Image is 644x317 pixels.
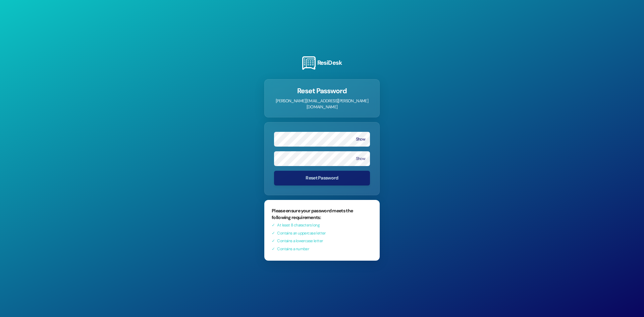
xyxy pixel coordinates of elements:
[272,246,372,252] div: Contains a number
[272,87,372,96] h1: Reset Password
[356,137,365,142] button: Show
[272,98,372,110] p: [PERSON_NAME][EMAIL_ADDRESS][PERSON_NAME][DOMAIN_NAME]
[272,222,372,228] div: At least 8 characters long
[272,208,353,220] b: Please ensure your password meets the following requirements:
[274,171,370,186] button: Reset Password
[272,237,372,244] div: Contains a lowercase letter
[272,230,372,236] div: Contains an uppercase letter
[317,59,342,67] h3: ResiDesk
[302,56,316,70] img: ResiDesk Logo
[356,156,365,161] button: Show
